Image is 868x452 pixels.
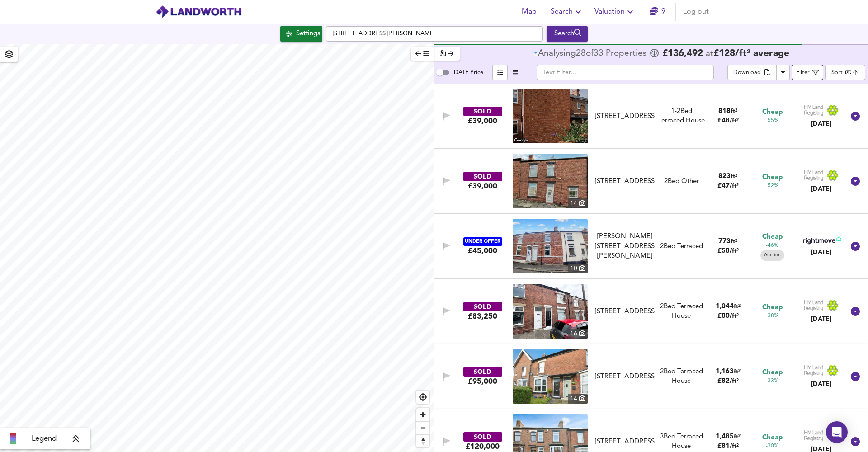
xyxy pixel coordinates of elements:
span: Auction [760,252,784,259]
a: property thumbnail 14 [513,154,588,208]
div: Sort [825,65,865,80]
span: Cheap [762,108,783,117]
span: / ft² [730,183,739,189]
div: 14 Salisbury Place, DL14 7NB [591,437,658,447]
div: 7 Salisbury Place, DL14 7NB [591,372,658,381]
div: SOLD [463,367,502,377]
div: SOLD [463,172,502,181]
div: Search [549,28,585,40]
span: ft² [734,369,741,375]
div: [DATE] [804,380,839,389]
div: Analysing [538,49,576,58]
span: ft² [731,108,737,114]
span: Log out [683,5,709,18]
span: ft² [734,434,741,440]
div: [DATE] [804,184,839,193]
div: SOLD£39,000 property thumbnail 14 [STREET_ADDRESS]2Bed Other823ft²£47/ft²Cheap-52%Land Registry[D... [434,149,868,214]
span: ft² [731,174,737,179]
span: -52% [766,182,778,190]
div: Settings [296,28,320,40]
div: 2 Bed Other [664,177,699,186]
a: property thumbnail 16 [513,284,588,339]
img: streetview [513,89,588,143]
span: -46% [766,242,778,250]
button: Reset bearing to north [416,434,429,447]
span: / ft² [730,378,739,384]
img: Land Registry [804,365,839,377]
div: Click to configure Search Settings [280,26,322,42]
div: 36 Woodlands Road, DL14 7LZ [591,112,658,121]
svg: Show Details [850,306,861,317]
div: 14 [568,198,588,208]
input: Enter a location... [326,26,543,42]
span: £ 80 [717,313,739,320]
span: -55% [766,117,778,125]
div: [PERSON_NAME][STREET_ADDRESS][PERSON_NAME] [595,232,655,261]
div: SOLD [463,432,502,442]
button: Zoom out [416,421,429,434]
span: Cheap [762,232,783,242]
div: SOLD£95,000 property thumbnail 14 [STREET_ADDRESS]2Bed Terraced House1,163ft²£82/ft²Cheap-33%Land... [434,344,868,409]
button: Download [727,65,777,80]
button: Filter [792,65,823,80]
div: 2 Bed Terraced [660,242,703,251]
span: 773 [718,238,731,245]
span: £ 136,492 [662,49,703,58]
span: -38% [766,312,778,320]
span: Cheap [762,433,783,443]
div: SOLD [463,302,502,311]
span: ft² [734,304,741,310]
svg: Show Details [850,241,861,252]
span: / ft² [730,313,739,319]
button: Settings [280,26,322,42]
button: Log out [679,3,712,21]
span: Cheap [762,303,783,312]
div: 14 [568,394,588,404]
div: [STREET_ADDRESS] [595,112,655,121]
div: 2 Bed Terraced House [658,302,705,321]
div: £39,000 [468,181,497,191]
span: Cheap [762,173,783,182]
span: £ 58 [717,248,739,254]
button: Map [514,3,543,21]
div: [DATE] [804,315,839,324]
span: Legend [32,433,57,444]
svg: Show Details [850,436,861,447]
span: ft² [731,239,737,245]
div: UNDER OFFER£45,000 property thumbnail 10 [PERSON_NAME][STREET_ADDRESS][PERSON_NAME]2Bed Terraced7... [434,214,868,279]
span: Valuation [594,5,636,18]
span: 28 [576,49,586,58]
span: 1,163 [716,368,734,375]
svg: Show Details [850,176,861,187]
img: Land Registry [804,300,839,311]
span: £ 82 [717,378,739,385]
span: £ 47 [717,183,739,189]
button: Valuation [591,3,639,21]
img: property thumbnail [513,284,588,339]
div: [DATE] [801,248,841,257]
a: 9 [650,5,665,18]
div: £45,000 [468,246,497,256]
img: Land Registry [804,169,839,181]
a: property thumbnail 14 [513,349,588,404]
img: property thumbnail [513,219,588,273]
span: [DATE] Price [453,70,483,75]
button: Find my location [416,391,429,404]
div: 2 Woodlands Road, DL14 7LZ [591,177,658,186]
div: We've estimated the total number of bedrooms from EPC data (3 heated rooms) [658,107,705,116]
div: Open Intercom Messenger [826,421,848,443]
div: 43 Queens Road, DL14 7LX [591,307,658,316]
div: SOLD£83,250 property thumbnail 16 [STREET_ADDRESS]2Bed Terraced House1,044ft²£80/ft²Cheap-38%Land... [434,279,868,344]
button: Search [547,3,587,21]
a: property thumbnail 10 [513,219,588,273]
div: Blackett Street, Bishop Auckland [591,232,658,261]
span: at [706,50,713,58]
input: Text Filter... [537,65,714,80]
button: Search [547,26,588,42]
div: Filter [796,68,810,78]
img: logo [156,5,242,19]
span: 818 [718,108,731,115]
button: Zoom in [416,408,429,421]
